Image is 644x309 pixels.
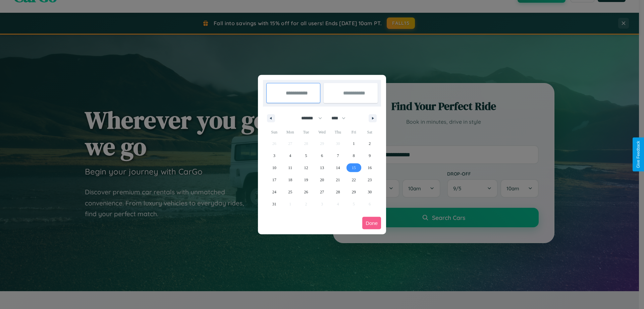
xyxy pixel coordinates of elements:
[266,150,282,162] button: 3
[288,162,292,174] span: 11
[282,150,298,162] button: 4
[320,186,324,198] span: 27
[314,150,330,162] button: 6
[362,217,381,229] button: Done
[330,150,346,162] button: 7
[266,174,282,186] button: 17
[314,186,330,198] button: 27
[320,174,324,186] span: 20
[330,162,346,174] button: 14
[304,186,308,198] span: 26
[304,174,308,186] span: 19
[337,150,339,162] span: 7
[314,127,330,138] span: Wed
[362,138,378,150] button: 2
[282,127,298,138] span: Mon
[353,150,355,162] span: 8
[362,186,378,198] button: 30
[298,127,314,138] span: Tue
[368,162,372,174] span: 16
[321,150,323,162] span: 6
[304,162,308,174] span: 12
[282,174,298,186] button: 18
[272,174,276,186] span: 17
[369,150,371,162] span: 9
[336,186,340,198] span: 28
[289,150,291,162] span: 4
[272,198,276,210] span: 31
[336,174,340,186] span: 21
[273,150,275,162] span: 3
[266,186,282,198] button: 24
[266,198,282,210] button: 31
[282,162,298,174] button: 11
[266,127,282,138] span: Sun
[346,127,362,138] span: Fri
[330,174,346,186] button: 21
[346,162,362,174] button: 15
[272,162,276,174] span: 10
[352,186,356,198] span: 29
[362,162,378,174] button: 16
[353,138,355,150] span: 1
[346,174,362,186] button: 22
[636,141,641,168] div: Give Feedback
[330,186,346,198] button: 28
[314,174,330,186] button: 20
[288,174,292,186] span: 18
[298,150,314,162] button: 5
[305,150,307,162] span: 5
[346,138,362,150] button: 1
[336,162,340,174] span: 14
[282,186,298,198] button: 25
[368,186,372,198] span: 30
[362,150,378,162] button: 9
[298,174,314,186] button: 19
[362,127,378,138] span: Sat
[346,186,362,198] button: 29
[369,138,371,150] span: 2
[346,150,362,162] button: 8
[352,162,356,174] span: 15
[352,174,356,186] span: 22
[298,162,314,174] button: 12
[362,174,378,186] button: 23
[330,127,346,138] span: Thu
[314,162,330,174] button: 13
[266,162,282,174] button: 10
[298,186,314,198] button: 26
[320,162,324,174] span: 13
[368,174,372,186] span: 23
[288,186,292,198] span: 25
[272,186,276,198] span: 24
